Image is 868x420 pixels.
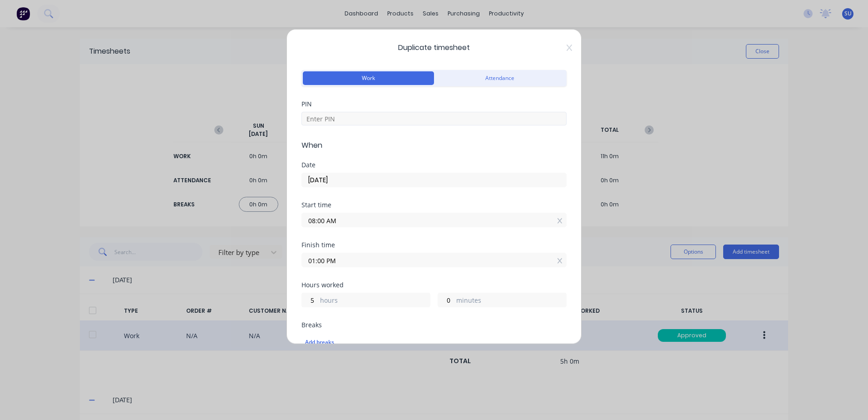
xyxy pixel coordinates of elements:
label: minutes [456,295,566,307]
span: Duplicate timesheet [301,42,567,53]
input: 0 [438,293,454,307]
div: Date [301,162,567,168]
div: Hours worked [301,282,567,288]
button: Work [303,71,434,85]
div: Start time [301,202,567,208]
button: Attendance [434,71,565,85]
div: PIN [301,101,567,107]
div: Finish time [301,242,567,248]
div: Add breaks [305,336,563,348]
div: Breaks [301,322,567,328]
span: When [301,140,567,151]
input: Enter PIN [301,112,567,125]
label: hours [320,295,430,307]
input: 0 [302,293,318,307]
